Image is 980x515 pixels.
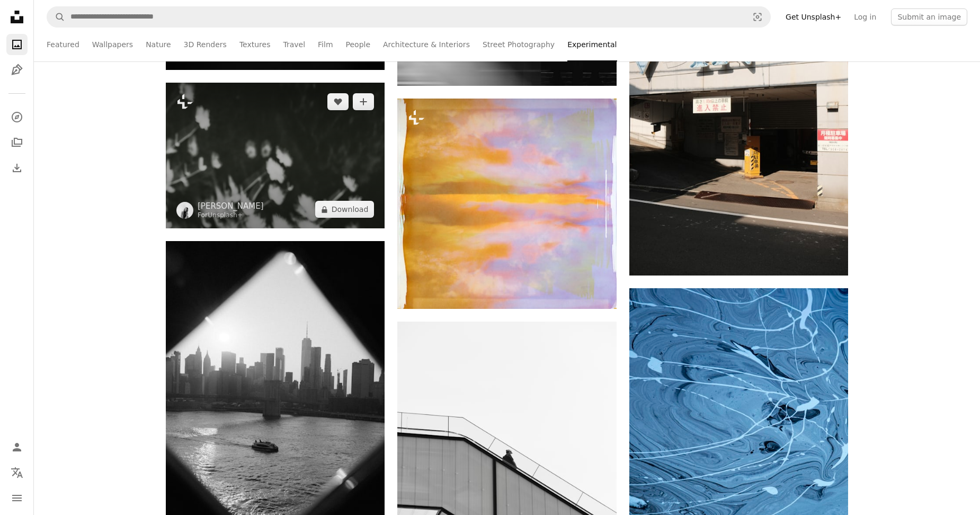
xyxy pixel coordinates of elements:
a: Photos [6,34,28,55]
form: Find visuals sitewide [47,6,771,28]
a: Download History [6,157,28,179]
a: Close-up of light-colored leaves against a dark background [166,150,385,160]
button: Download [315,201,375,218]
a: Log in / Sign up [6,437,28,458]
a: People [346,28,371,61]
button: Like [327,93,349,110]
button: Menu [6,487,28,509]
img: Vibrant sunset sky reflections. [397,99,616,309]
a: Explore [6,106,28,128]
button: Add to Collection [353,93,374,110]
a: [PERSON_NAME] [198,201,264,211]
a: Travel [283,28,305,61]
a: A lone figure stands on a modern architectural structure. [397,463,616,472]
button: Language [6,462,28,483]
img: Go to Mathilde Langevin's profile [176,202,193,219]
a: Illustrations [6,59,28,81]
a: Film [318,28,333,61]
a: Home — Unsplash [6,6,28,30]
a: Architecture & Interiors [383,28,470,61]
a: Abstract blue and white swirling paint pattern [629,447,848,457]
button: Submit an image [891,8,967,25]
button: Search Unsplash [47,7,65,27]
img: Close-up of light-colored leaves against a dark background [166,83,385,228]
button: Visual search [745,7,770,27]
a: Wallpapers [92,28,133,61]
a: 3D Renders [184,28,227,61]
a: Log in [848,8,883,25]
a: Vibrant sunset sky reflections. [397,199,616,208]
a: Street Photography [483,28,555,61]
a: Collections [6,132,28,153]
a: Nature [146,28,171,61]
a: Entrance to a parking garage with a large sign [629,106,848,116]
a: Featured [47,28,79,61]
div: For [198,211,264,220]
a: Unsplash+ [208,211,243,219]
a: Textures [239,28,271,61]
a: Get Unsplash+ [779,8,848,25]
a: New york city skyline seen through a diamond shape. [166,401,385,410]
